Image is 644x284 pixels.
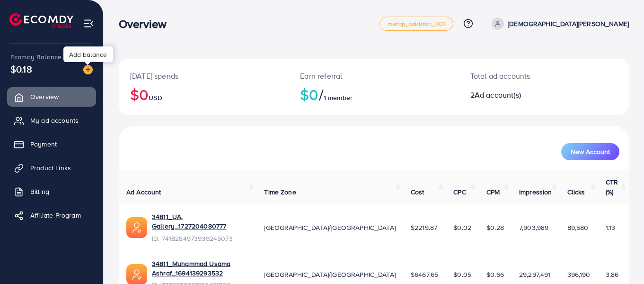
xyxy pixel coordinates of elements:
[7,206,96,225] a: Affiliate Program
[30,187,49,196] span: Billing
[30,163,71,173] span: Product Links
[10,52,62,62] span: Ecomdy Balance
[30,92,59,101] span: Overview
[83,65,93,74] img: image
[152,259,249,278] a: 34811_Muhammad Usama Ashraf_1694139293532
[119,17,174,31] h3: Overview
[411,223,437,232] span: $2219.87
[130,85,277,103] h2: $0
[149,93,162,102] span: USD
[130,70,277,82] p: [DATE] spends
[264,223,396,232] span: [GEOGRAPHIC_DATA]/[GEOGRAPHIC_DATA]
[30,139,57,149] span: Payment
[319,83,324,105] span: /
[486,187,500,197] span: CPM
[264,187,296,197] span: Time Zone
[453,223,471,232] span: $0.02
[567,223,589,232] span: 89,580
[264,270,396,279] span: [GEOGRAPHIC_DATA]/[GEOGRAPHIC_DATA]
[519,187,552,197] span: Impression
[10,62,32,76] span: $0.18
[126,187,161,197] span: Ad Account
[7,158,96,177] a: Product Links
[324,93,353,102] span: 1 member
[567,187,585,197] span: Clicks
[30,211,81,220] span: Affiliate Program
[486,270,504,279] span: $0.66
[486,223,504,232] span: $0.28
[126,217,147,238] img: ic-ads-acc.e4c84228.svg
[388,21,445,27] span: metap_pakistan_001
[300,85,447,103] h2: $0
[83,18,94,29] img: menu
[561,143,619,160] button: New Account
[411,187,424,197] span: Cost
[606,177,618,196] span: CTR (%)
[508,18,629,29] p: [DEMOGRAPHIC_DATA][PERSON_NAME]
[9,13,73,28] img: logo
[453,270,471,279] span: $0.05
[519,223,548,232] span: 7,903,989
[488,18,629,30] a: [DEMOGRAPHIC_DATA][PERSON_NAME]
[411,270,438,279] span: $6467.65
[453,187,466,197] span: CPC
[30,116,79,125] span: My ad accounts
[152,212,249,231] a: 34811_UA. Gallery_1727204080777
[606,270,619,279] span: 3.86
[470,91,575,100] h2: 2
[567,270,591,279] span: 396,190
[7,111,96,130] a: My ad accounts
[606,223,616,232] span: 1.13
[300,70,447,82] p: Earn referral
[63,46,113,62] div: Add balance
[571,148,610,155] span: New Account
[152,234,249,243] span: ID: 7418284973939245073
[7,135,96,154] a: Payment
[7,87,96,106] a: Overview
[475,90,521,100] span: Ad account(s)
[7,182,96,201] a: Billing
[470,70,575,82] p: Total ad accounts
[379,17,453,31] a: metap_pakistan_001
[519,270,551,279] span: 29,297,491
